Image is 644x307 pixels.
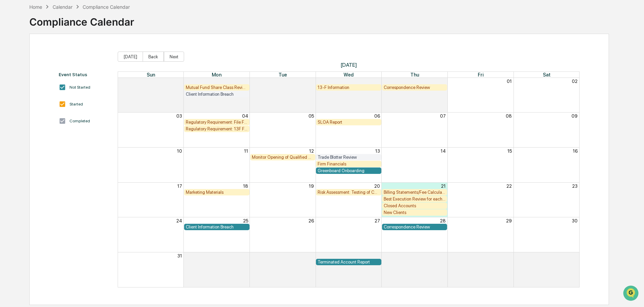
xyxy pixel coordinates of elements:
button: 30 [374,79,380,84]
a: Powered byPylon [48,114,82,119]
div: Best Execution Review for each Custodian [384,196,446,202]
button: 06 [374,113,380,119]
div: Month View [118,71,580,287]
div: Correspondence Review [384,224,446,229]
input: Clear [18,31,111,38]
button: 11 [244,148,248,154]
button: 16 [573,148,578,154]
div: Start new chat [23,52,111,58]
button: 23 [572,183,578,189]
button: 14 [441,148,446,154]
button: 26 [309,218,314,223]
div: Calendar [53,4,72,10]
div: Closed Accounts [384,203,446,208]
p: How can we help? [7,14,123,25]
span: Tue [279,72,287,78]
button: 25 [243,218,248,223]
div: 🗄️ [49,86,54,91]
button: 27 [375,218,380,223]
img: 1746055101610-c473b297-6a78-478c-a979-82029cc54cd1 [7,52,19,64]
button: 10 [177,148,182,154]
button: 05 [506,253,512,258]
div: Monitor Opening of Qualified Accounts [252,155,314,160]
button: Back [143,52,164,62]
button: 29 [308,79,314,84]
a: 🔎Data Lookup [4,95,45,107]
button: 02 [572,79,578,84]
span: Thu [410,72,419,78]
div: Home [29,4,42,10]
button: 17 [177,183,182,189]
span: Preclearance [13,85,43,92]
div: 🖐️ [7,86,12,91]
div: Firm Financials [318,161,380,166]
button: 21 [441,183,446,189]
div: Compliance Calendar [83,4,130,10]
span: Pylon [67,114,82,119]
button: 01 [243,253,248,258]
div: Compliance Calendar [29,10,134,28]
button: Start new chat [115,54,123,62]
button: 06 [572,253,578,258]
button: 28 [440,218,446,223]
div: Started [69,102,83,106]
div: Client Information Breach [186,92,248,97]
button: 07 [440,113,446,119]
button: 05 [309,113,314,119]
div: Event Status [59,72,111,77]
button: 04 [242,113,248,119]
button: 12 [309,148,314,154]
button: 15 [507,148,512,154]
div: Mutual Fund Share Class Review [186,85,248,90]
a: 🗄️Attestations [46,82,86,94]
button: 22 [506,183,512,189]
div: Regulatory Requirement: File Form N-PX (Annual 13F Filers only) [186,120,248,125]
div: Not Started [69,85,90,90]
iframe: Open customer support [622,285,641,303]
div: Terminated Account Report [318,259,380,265]
span: Fri [478,72,484,78]
span: Attestations [56,85,84,92]
div: 13-F Information [318,85,380,90]
button: 31 [177,253,182,258]
span: [DATE] [118,62,580,68]
span: Mon [212,72,222,78]
div: Marketing Materials [186,190,248,195]
button: 24 [176,218,182,223]
div: We're available if you need us! [23,58,85,64]
button: 31 [441,79,446,84]
button: 13 [375,148,380,154]
div: SLOA Report [318,120,380,125]
button: 09 [572,113,578,119]
div: New Clients [384,210,446,215]
button: 27 [177,79,182,84]
button: 04 [440,253,446,258]
button: 02 [308,253,314,258]
div: Completed [69,119,90,123]
span: Sun [147,72,155,78]
button: 30 [572,218,578,223]
div: Client Information Breach [186,224,248,229]
div: 🔎 [7,98,12,104]
span: Data Lookup [13,98,42,104]
button: 20 [374,183,380,189]
span: Sat [543,72,551,78]
button: Next [164,52,184,62]
div: Risk Assessment: Testing of Compliance Program [318,190,380,195]
div: Trade Blotter Review [318,155,380,160]
button: 01 [507,79,512,84]
div: Correspondence Review [384,85,446,90]
button: [DATE] [118,52,143,62]
button: 08 [506,113,512,119]
div: Billing Statements/Fee Calculations Report [384,190,446,195]
button: 03 [176,113,182,119]
div: Regulatory Requirement: 13F Filings DUE [186,126,248,131]
div: Greenboard Onboarding [318,168,380,173]
button: 18 [243,183,248,189]
button: 03 [374,253,380,258]
a: 🖐️Preclearance [4,82,46,94]
button: 28 [242,79,248,84]
button: 29 [506,218,512,223]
